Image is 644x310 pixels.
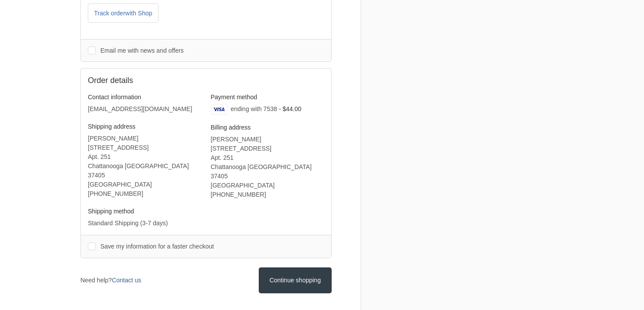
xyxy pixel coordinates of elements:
address: [PERSON_NAME] [STREET_ADDRESS] Apt. 251 Chattanooga [GEOGRAPHIC_DATA] 37405 [GEOGRAPHIC_DATA] ‎[P... [211,135,325,199]
p: Need help? [80,276,141,285]
span: ending with 7538 [231,105,277,112]
a: Contact us [112,277,141,284]
span: with Shop [125,10,152,17]
label: Save my information for a faster checkout [101,242,325,250]
h3: Contact information [88,93,202,101]
a: Continue shopping [259,267,332,293]
p: Standard Shipping (3-7 days) [88,219,202,228]
h3: Shipping method [88,207,202,215]
span: Track order [94,10,152,17]
address: [PERSON_NAME] [STREET_ADDRESS] Apt. 251 Chattanooga [GEOGRAPHIC_DATA] 37405 [GEOGRAPHIC_DATA] ‎[P... [88,134,202,198]
button: Track orderwith Shop [88,4,159,23]
span: Continue shopping [269,277,321,284]
span: Email me with news and offers [101,47,184,54]
h3: Shipping address [88,123,202,130]
span: - $44.00 [279,105,301,112]
h2: Order details [88,76,206,86]
bdo: [EMAIL_ADDRESS][DOMAIN_NAME] [88,105,192,112]
h3: Billing address [211,123,325,131]
h3: Payment method [211,93,325,101]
